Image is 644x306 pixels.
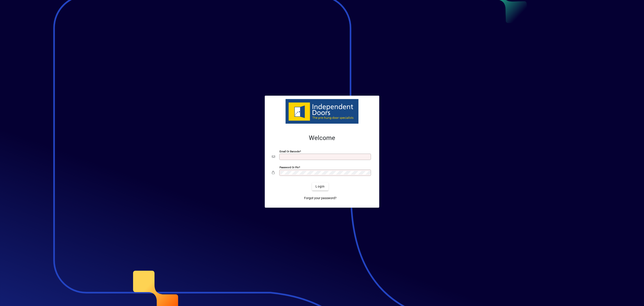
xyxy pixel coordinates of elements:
[280,150,300,153] mat-label: Email or Barcode
[280,166,299,169] mat-label: Password or Pin
[316,184,325,189] span: Login
[312,183,328,191] button: Login
[304,196,337,200] span: Forgot your password?
[302,194,338,202] a: Forgot your password?
[272,134,372,142] h2: Welcome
